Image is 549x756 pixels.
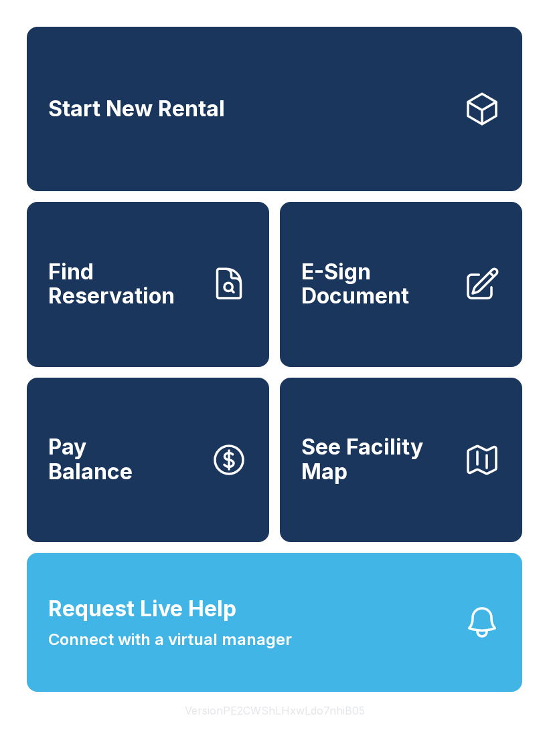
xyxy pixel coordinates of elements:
span: See Facility Map [301,435,453,484]
button: VersionPE2CWShLHxwLdo7nhiB05 [174,692,376,729]
a: E-Sign Document [280,202,522,366]
span: Find Reservation [48,260,200,309]
span: Start New Rental [48,97,225,122]
span: E-Sign Document [301,260,453,309]
a: PayBalance [27,378,269,542]
a: Find Reservation [27,202,269,366]
button: Request Live HelpConnect with a virtual manager [27,553,522,692]
span: Connect with a virtual manager [48,628,292,652]
a: Start New Rental [27,27,522,191]
span: Pay Balance [48,435,133,484]
span: Request Live Help [48,593,236,625]
button: See Facility Map [280,378,522,542]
